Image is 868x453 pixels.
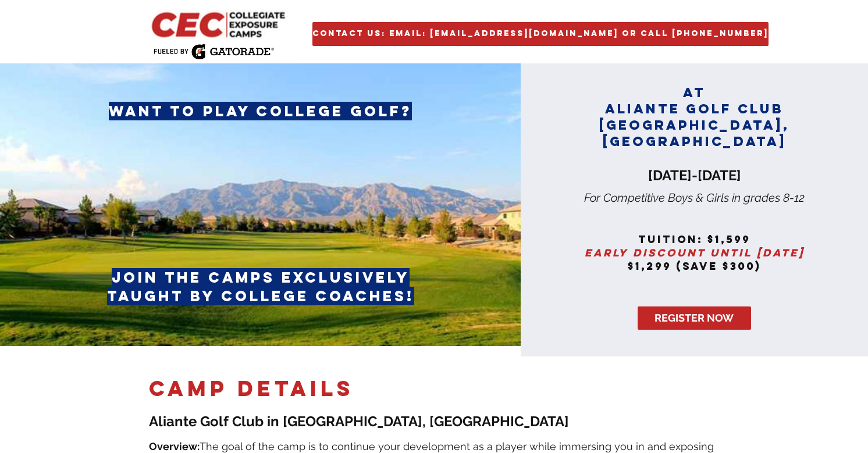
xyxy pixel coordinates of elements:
[149,375,354,402] span: camp DETAILS
[109,102,412,120] span: want to play college golf?
[654,311,734,325] span: REGISTER NOW
[628,259,761,273] span: $1,299 (save $300)
[638,306,751,330] a: REGISTER NOW
[585,246,805,259] span: Early discount until [DATE]
[312,29,769,39] span: Contact Us: Email: [EMAIL_ADDRESS][DOMAIN_NAME] or Call [PHONE_NUMBER]
[149,440,200,452] span: Overview:​
[149,413,569,430] span: Aliante Golf Club in [GEOGRAPHIC_DATA], [GEOGRAPHIC_DATA]
[648,167,741,184] span: [DATE]-[DATE]
[107,268,414,305] span: join the camps exclusively taught by college coaches!
[638,233,750,246] span: tuition: $1,599
[149,9,290,39] img: CEC Logo Primary_edited.jpg
[312,22,769,46] a: Contact Us: Email: golf@collegiatecamps.com or Call 954 482 4979
[599,84,789,149] span: AT aliante golf club [GEOGRAPHIC_DATA], [GEOGRAPHIC_DATA]
[584,191,805,205] span: For Competitive Boys & Girls in grades 8-12
[153,44,274,59] img: Fueled by Gatorade.png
